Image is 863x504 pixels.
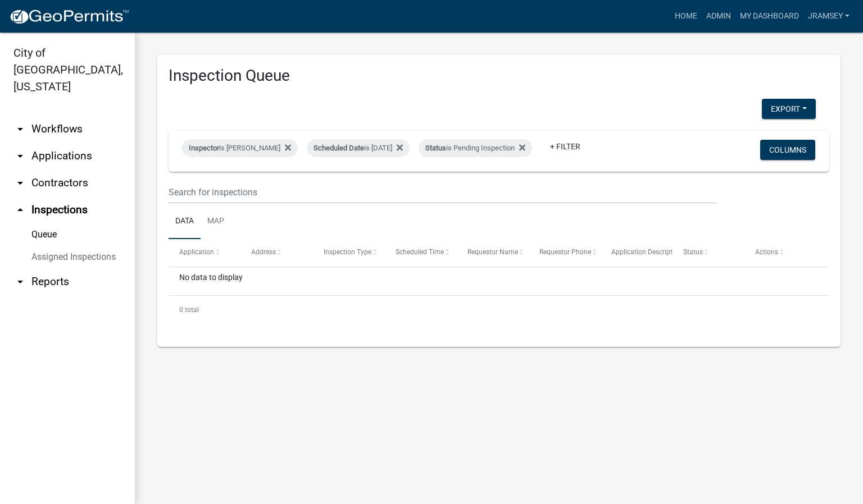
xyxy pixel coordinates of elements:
[13,176,27,190] i: arrow_drop_down
[760,140,815,160] button: Columns
[169,204,201,240] a: Data
[541,136,589,157] a: + Filter
[425,144,446,152] span: Status
[314,144,364,152] span: Scheduled Date
[744,239,816,266] datatable-header-cell: Actions
[13,149,27,163] i: arrow_drop_down
[755,248,778,256] span: Actions
[456,239,528,266] datatable-header-cell: Requestor Name
[419,139,532,157] div: is Pending Inspection
[251,248,276,256] span: Address
[189,144,219,152] span: Inspector
[762,99,816,119] button: Export
[179,248,214,256] span: Application
[702,6,735,27] a: Admin
[539,248,591,256] span: Requestor Phone
[611,248,682,256] span: Application Description
[182,139,298,157] div: is [PERSON_NAME]
[670,6,702,27] a: Home
[735,6,803,27] a: My Dashboard
[384,239,456,266] datatable-header-cell: Scheduled Time
[467,248,518,256] span: Requestor Name
[13,275,27,288] i: arrow_drop_down
[601,239,673,266] datatable-header-cell: Application Description
[169,267,829,295] div: No data to display
[13,122,27,136] i: arrow_drop_down
[323,248,371,256] span: Inspection Type
[683,248,703,256] span: Status
[13,203,27,217] i: arrow_drop_up
[169,181,716,204] input: Search for inspections
[673,239,744,266] datatable-header-cell: Status
[529,239,601,266] datatable-header-cell: Requestor Phone
[240,239,312,266] datatable-header-cell: Address
[169,239,240,266] datatable-header-cell: Application
[396,248,444,256] span: Scheduled Time
[169,296,829,324] div: 0 total
[201,204,231,240] a: Map
[312,239,384,266] datatable-header-cell: Inspection Type
[169,66,829,85] h3: Inspection Queue
[307,139,410,157] div: is [DATE]
[803,6,854,27] a: jramsey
